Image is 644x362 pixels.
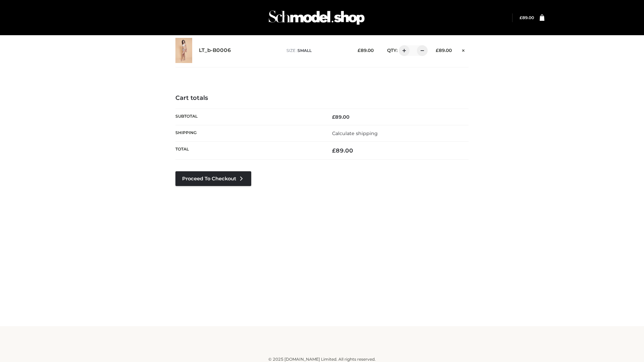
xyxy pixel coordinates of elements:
span: SMALL [298,48,312,53]
bdi: 89.00 [332,114,350,120]
a: Remove this item [459,45,469,54]
span: £ [332,114,335,120]
img: Schmodel Admin 964 [266,4,367,31]
th: Total [175,142,322,160]
a: Calculate shipping [332,130,378,136]
span: £ [358,48,361,53]
span: £ [520,15,522,20]
th: Shipping [175,125,322,141]
h4: Cart totals [175,95,469,102]
a: Proceed to Checkout [175,171,251,186]
span: £ [436,48,439,53]
div: QTY: [380,45,425,56]
a: LT_b-B0006 [199,47,231,54]
bdi: 89.00 [520,15,534,20]
bdi: 89.00 [358,48,374,53]
span: £ [332,147,336,154]
th: Subtotal [175,109,322,125]
bdi: 89.00 [436,48,452,53]
p: size : [286,48,347,54]
a: £89.00 [520,15,534,20]
bdi: 89.00 [332,147,353,154]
